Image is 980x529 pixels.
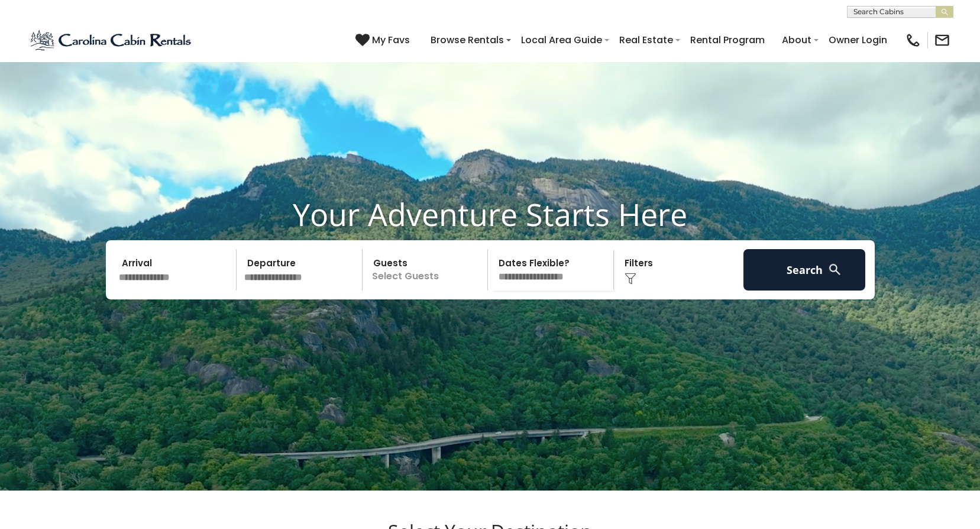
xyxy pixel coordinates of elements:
[776,30,817,50] a: About
[613,30,679,50] a: Real Estate
[372,33,410,47] span: My Favs
[905,32,921,49] img: phone-regular-black.png
[823,30,893,50] a: Owner Login
[684,30,771,50] a: Rental Program
[30,28,193,52] img: Blue-2.png
[934,32,950,49] img: mail-regular-black.png
[355,33,413,48] a: My Favs
[515,30,608,50] a: Local Area Guide
[625,273,636,285] img: filter--v1.png
[9,196,971,233] h1: Your Adventure Starts Here
[366,249,488,291] p: Select Guests
[827,262,842,277] img: search-regular-white.png
[425,30,510,50] a: Browse Rentals
[743,249,866,291] button: Search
